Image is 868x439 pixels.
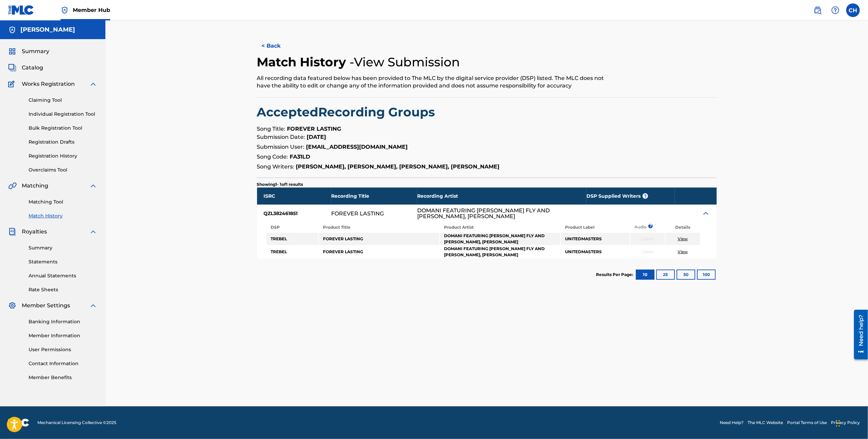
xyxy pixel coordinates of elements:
img: Works Registration [8,80,17,88]
th: Product Label [561,223,630,232]
div: All recording data featured below has been provided to The MLC by the digital service provider (D... [257,75,611,90]
span: Submission User: [257,144,305,150]
td: DOMANI FEATURING [PERSON_NAME] FLY AND [PERSON_NAME], [PERSON_NAME] [440,233,560,245]
img: expand [89,228,97,236]
div: QZL382461851 [257,205,331,222]
a: Contact Information [29,360,97,367]
a: Bulk Registration Tool [29,125,97,132]
span: Song Writers: [257,163,294,170]
img: Member Settings [8,302,16,310]
button: 100 [697,270,716,280]
th: Details [666,223,700,232]
a: Claiming Tool [29,97,97,104]
img: Matching [8,182,17,190]
td: UNITEDMASTERS [561,246,630,258]
p: Listen [630,236,665,242]
div: Help [829,3,842,17]
td: TREBEL [267,233,318,245]
img: Catalog [8,64,16,72]
a: Individual Registration Tool [29,111,97,118]
span: Member Hub [73,6,110,14]
div: Recording Artist [417,188,586,205]
img: MLC Logo [8,5,34,15]
strong: FOREVER LASTING [287,126,341,132]
th: Product Artist [440,223,560,232]
a: Public Search [811,3,824,17]
a: View [678,236,688,241]
td: TREBEL [267,246,318,258]
a: Matching Tool [29,198,97,206]
button: 10 [636,270,654,280]
strong: [DATE] [307,134,326,140]
span: Catalog [22,64,43,72]
div: User Menu [846,3,860,17]
h2: Accepted Recording Groups [257,104,717,120]
img: logo [8,419,29,427]
a: SummarySummary [8,47,49,55]
div: DSP Supplied Writers [586,188,675,205]
img: Accounts [8,26,16,34]
span: Matching [22,182,48,190]
a: Statements [29,258,97,265]
img: expand [89,80,97,88]
span: Song Code: [257,153,288,160]
th: DSP [267,223,318,232]
a: CatalogCatalog [8,64,43,72]
a: Member Information [29,332,97,339]
p: Listen [630,249,665,255]
p: Showing 1 - 1 of 1 results [257,181,303,188]
p: Results Per Page: [596,272,635,278]
button: < Back [257,37,298,54]
td: FOREVER LASTING [319,246,439,258]
img: expand [89,182,97,190]
p: Audio [630,224,639,230]
a: Summary [29,244,97,251]
span: Song Title: [257,126,286,132]
div: FOREVER LASTING [331,211,384,216]
div: Drag [836,413,840,434]
iframe: Chat Widget [834,406,868,439]
iframe: Resource Center [849,307,868,362]
a: Rate Sheets [29,286,97,293]
strong: FA31LD [290,153,310,160]
a: Match History [29,212,97,219]
th: Product Title [319,223,439,232]
img: search [814,6,822,14]
span: Mechanical Licensing Collective © 2025 [37,420,116,426]
span: Summary [22,47,49,55]
h5: Cameron Herring [20,26,75,34]
a: Need Help? [720,420,744,426]
div: ISRC [257,188,331,205]
span: Works Registration [22,80,75,88]
a: Portal Terms of Use [787,420,827,426]
span: ? [643,193,648,199]
h2: Match History [257,54,350,70]
a: Overclaims Tool [29,166,97,174]
img: Expand Icon [702,209,710,217]
button: 50 [677,270,695,280]
td: DOMANI FEATURING [PERSON_NAME] FLY AND [PERSON_NAME], [PERSON_NAME] [440,246,560,258]
td: FOREVER LASTING [319,233,439,245]
img: Summary [8,47,16,55]
a: Member Benefits [29,374,97,381]
span: Royalties [22,228,47,236]
button: 25 [656,270,675,280]
strong: [EMAIL_ADDRESS][DOMAIN_NAME] [306,144,408,150]
a: Registration Drafts [29,139,97,146]
img: Royalties [8,228,16,236]
div: Recording Title [331,188,417,205]
img: help [831,6,839,14]
a: Annual Statements [29,272,97,279]
img: expand [89,302,97,310]
span: Submission Date: [257,134,305,140]
strong: [PERSON_NAME], [PERSON_NAME], [PERSON_NAME], [PERSON_NAME] [296,163,500,170]
a: Banking Information [29,318,97,325]
span: Member Settings [22,302,70,310]
div: DOMANI FEATURING [PERSON_NAME] FLY AND [PERSON_NAME], [PERSON_NAME] [417,208,553,219]
td: UNITEDMASTERS [561,233,630,245]
a: The MLC Website [748,420,783,426]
